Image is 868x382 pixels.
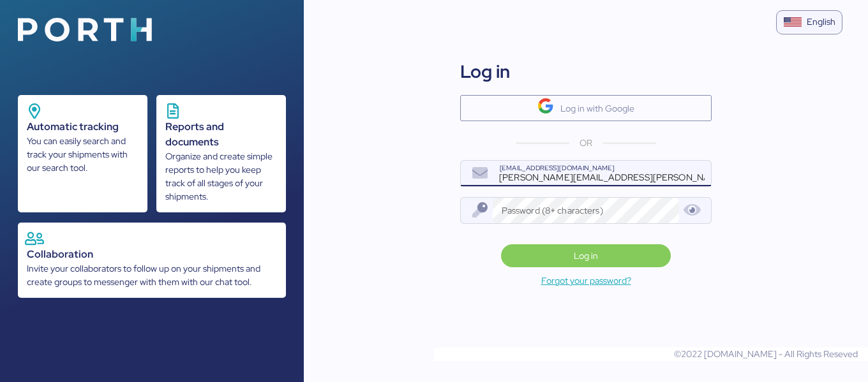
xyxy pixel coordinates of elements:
[165,150,277,203] div: Organize and create simple reports to help you keep track of all stages of your shipments.
[27,247,277,262] div: Collaboration
[460,58,510,85] div: Log in
[493,161,711,186] input: name@company.com
[27,119,138,135] div: Automatic tracking
[27,262,277,289] div: Invite your collaborators to follow up on your shipments and create groups to messenger with them...
[580,136,592,150] span: OR
[574,248,598,263] span: Log in
[165,119,277,150] div: Reports and documents
[560,101,634,116] div: Log in with Google
[493,198,680,223] input: Password (8+ characters)
[807,15,835,29] div: English
[304,273,868,288] a: Forgot your password?
[27,135,138,175] div: You can easily search and track your shipments with our search tool.
[460,95,712,121] button: Log in with Google
[501,244,670,267] button: Log in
